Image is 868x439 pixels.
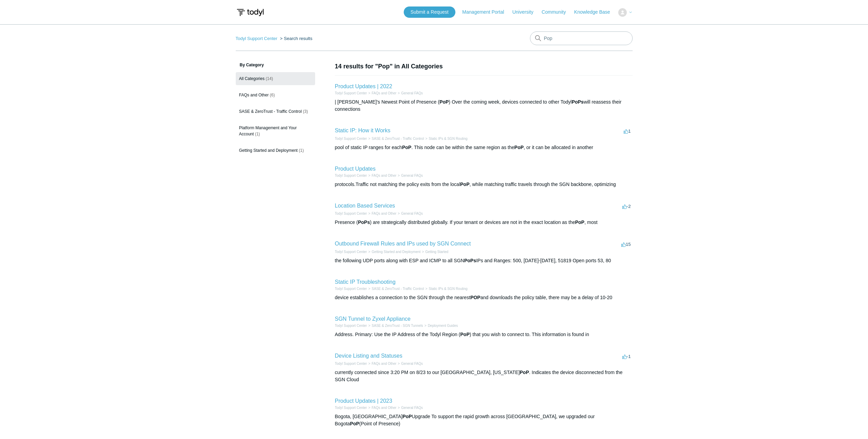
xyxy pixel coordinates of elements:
a: Static IP Troubleshooting [335,279,396,285]
span: FAQs and Other [239,93,269,97]
a: FAQs and Other [372,212,396,215]
div: Bogota, [GEOGRAPHIC_DATA] Upgrade To support the rapid growth across [GEOGRAPHIC_DATA], we upgrad... [335,413,633,427]
a: General FAQs [401,174,423,177]
a: Todyl Support Center [335,324,367,328]
a: Todyl Support Center [335,174,367,177]
li: Todyl Support Center [236,36,279,41]
a: Static IP: How it Works [335,128,390,133]
li: General FAQs [397,211,423,216]
a: Location Based Services [335,203,395,209]
li: General FAQs [397,361,423,366]
a: SGN Tunnel to Zyxel Appliance [335,316,411,322]
span: SASE & ZeroTrust - Traffic Control [239,109,302,114]
h1: 14 results for "Pop" in All Categories [335,62,633,71]
img: Todyl Support Center Help Center home page [236,6,265,19]
li: FAQs and Other [367,91,396,96]
span: Platform Management and Your Account [239,125,297,136]
span: Getting Started and Deployment [239,148,298,153]
a: Todyl Support Center [335,406,367,410]
a: Todyl Support Center [335,91,367,95]
a: All Categories (14) [236,72,315,85]
a: Outbound Firewall Rules and IPs used by SGN Connect [335,241,471,247]
li: Search results [278,36,312,41]
a: Static IPs & SGN Routing [429,137,467,141]
a: FAQs and Other [372,91,396,95]
em: PoP [402,414,412,419]
a: Product Updates | 2022 [335,83,392,89]
a: University [512,9,540,16]
li: SASE & ZeroTrust - Traffic Control [367,286,424,291]
span: -2 [622,204,631,209]
a: Product Updates | 2023 [335,398,392,404]
a: FAQs and Other [372,362,396,365]
div: the following UDP ports along with ESP and ICMP to all SGN IPs and Ranges: 500, [DATE]-[DATE], 51... [335,257,633,264]
li: FAQs and Other [367,405,396,410]
li: General FAQs [397,405,423,410]
li: SASE & ZeroTrust - SGN Tunnels [367,323,423,328]
em: PoP [520,370,529,375]
a: Static IPs & SGN Routing [429,287,467,291]
a: Getting Started [425,250,448,254]
li: General FAQs [397,91,423,96]
div: Address. Primary: Use the IP Address of the Todyl Region ( ) that you wish to connect to. This in... [335,331,633,338]
a: FAQs and Other [372,174,396,177]
span: -1 [622,354,631,359]
div: pool of static IP ranges for each . This node can be within the same region as the , or it can be... [335,144,633,151]
a: Submit a Request [404,6,455,18]
span: (1) [299,148,304,153]
a: SASE & ZeroTrust - Traffic Control (3) [236,105,315,118]
li: Todyl Support Center [335,173,367,178]
em: PoPs [358,219,370,225]
div: protocols.Traffic not matching the policy exits from the local , while matching traffic travels t... [335,181,633,188]
a: Todyl Support Center [335,212,367,215]
li: SASE & ZeroTrust - Traffic Control [367,136,424,141]
span: (1) [255,132,260,136]
span: 15 [621,242,631,247]
a: Device Listing and Statuses [335,353,402,359]
span: (6) [270,93,275,97]
a: Deployment Guides [428,324,458,328]
span: 1 [624,129,631,134]
li: FAQs and Other [367,211,396,216]
a: Todyl Support Center [335,137,367,141]
span: (3) [303,109,308,114]
li: Todyl Support Center [335,211,367,216]
em: PoP [350,421,359,426]
a: Todyl Support Center [236,36,277,41]
li: Deployment Guides [423,323,458,328]
div: Presence ( ) are strategically distributed globally. If your tenant or devices are not in the exa... [335,219,633,226]
em: POP [470,295,481,300]
a: SASE & ZeroTrust - Traffic Control [372,137,424,141]
a: Getting Started and Deployment (1) [236,144,315,157]
em: PoP [575,219,584,225]
a: SASE & ZeroTrust - Traffic Control [372,287,424,291]
a: Todyl Support Center [335,362,367,365]
li: Todyl Support Center [335,249,367,254]
div: device establishes a connection to the SGN through the nearest and downloads the policy table, th... [335,294,633,301]
a: Community [542,9,573,16]
em: PoP [460,182,469,187]
li: Todyl Support Center [335,361,367,366]
a: Todyl Support Center [335,250,367,254]
a: General FAQs [401,406,423,410]
li: Todyl Support Center [335,405,367,410]
a: FAQs and Other (6) [236,89,315,102]
li: Todyl Support Center [335,286,367,291]
em: PoP [439,99,449,105]
em: PoPs [464,258,476,263]
li: Todyl Support Center [335,323,367,328]
em: PoP [514,145,523,150]
li: Todyl Support Center [335,91,367,96]
span: (14) [266,76,273,81]
span: All Categories [239,76,265,81]
a: Management Portal [462,9,511,16]
em: PoP [402,145,411,150]
li: Getting Started and Deployment [367,249,420,254]
a: Platform Management and Your Account (1) [236,121,315,141]
a: FAQs and Other [372,406,396,410]
a: Todyl Support Center [335,287,367,291]
a: Getting Started and Deployment [372,250,420,254]
a: Product Updates [335,166,376,172]
a: Knowledge Base [574,9,617,16]
li: Todyl Support Center [335,136,367,141]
